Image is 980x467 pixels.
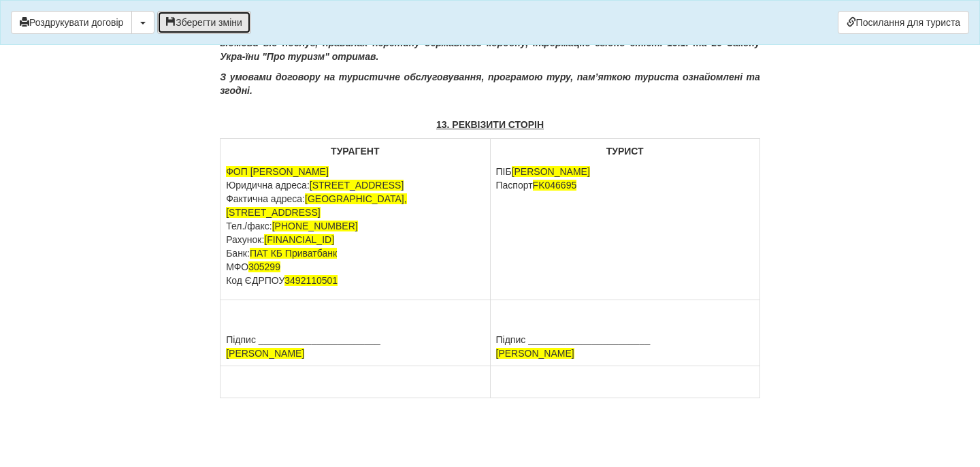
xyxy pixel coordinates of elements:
span: [PERSON_NAME] [512,166,590,177]
p: ТУРАГЕНТ [226,144,484,158]
span: [STREET_ADDRESS] [310,180,404,191]
p: Юридична адреса: Фактична адреса: Тел./факс: Рахунок: Банк: МФО Код ЄДРПОУ [226,165,484,287]
p: ПІБ Паспорт [496,165,754,192]
td: Підпис _______________________ [220,300,490,366]
button: Роздрукувати договір [11,11,132,34]
button: Зберегти зміни [157,11,251,34]
td: Підпис _______________________ [490,300,759,366]
span: FK046695 [533,180,577,191]
span: [PERSON_NAME] [226,348,304,359]
span: 305299 [248,261,280,272]
a: Посилання для туриста [838,11,969,34]
span: ФОП [PERSON_NAME] [226,166,329,177]
span: [PERSON_NAME] [496,348,574,359]
p: З умовами договору на туристичне обслуговування, програмою туру, пам’яткою туриста ознайомлені та... [220,70,760,97]
span: [PHONE_NUMBER] [272,221,358,231]
p: 13. РЕКВІЗИТИ СТОРІН [220,118,760,131]
span: [GEOGRAPHIC_DATA], [STREET_ADDRESS] [226,193,406,218]
span: 3492110501 [284,275,338,286]
p: ТУРИСТ [496,144,754,158]
span: ПАТ КБ Приватбанк [250,248,337,259]
span: [FINANCIAL_ID] [264,234,334,245]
